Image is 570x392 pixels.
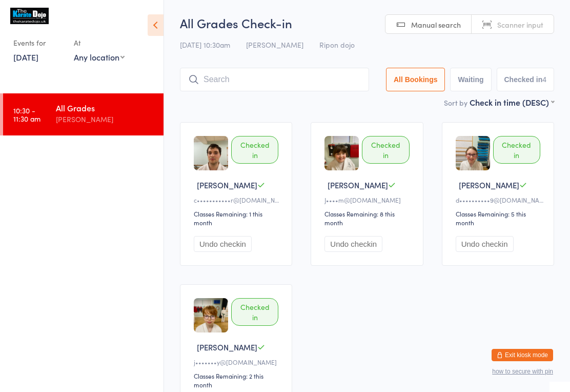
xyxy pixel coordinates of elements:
span: [PERSON_NAME] [328,180,388,190]
div: Check in time (DESC) [470,96,554,108]
button: Checked in4 [497,68,555,91]
div: d••••••••••9@[DOMAIN_NAME] [456,195,543,204]
a: [DATE] [13,51,38,63]
a: 10:30 -11:30 amAll Grades[PERSON_NAME] [3,93,164,135]
img: image1740487302.png [324,136,359,170]
span: [PERSON_NAME] [246,40,303,50]
button: Undo checkin [456,236,514,252]
button: Waiting [450,68,491,91]
div: j•••••••y@[DOMAIN_NAME] [194,358,281,366]
div: Classes Remaining: 2 this month [194,371,281,389]
label: Sort by [444,97,467,108]
span: [PERSON_NAME] [197,180,257,190]
button: Exit kiosk mode [492,349,553,361]
div: Classes Remaining: 5 this month [456,209,543,227]
button: All Bookings [386,68,445,91]
h2: All Grades Check-in [180,14,554,31]
span: Scanner input [497,19,543,30]
div: c•••••••••••r@[DOMAIN_NAME] [194,195,281,204]
input: Search [180,68,369,91]
div: Classes Remaining: 1 this month [194,209,281,227]
div: Events for [13,34,64,51]
div: Checked in [362,136,409,164]
div: Classes Remaining: 8 this month [324,209,412,227]
span: Ripon dojo [319,40,355,50]
img: image1740487100.png [194,136,228,170]
div: [PERSON_NAME] [56,113,155,125]
div: J••••m@[DOMAIN_NAME] [324,195,412,204]
div: Checked in [493,136,540,164]
img: image1741005670.png [456,136,490,170]
div: Checked in [231,136,278,164]
img: image1740486914.png [194,298,228,332]
span: [PERSON_NAME] [197,342,257,352]
div: Any location [74,51,125,63]
span: [DATE] 10:30am [180,40,230,50]
span: [PERSON_NAME] [459,180,519,190]
div: 4 [542,75,546,84]
button: Undo checkin [324,236,382,252]
button: Undo checkin [194,236,252,252]
time: 10:30 - 11:30 am [13,106,40,123]
img: The karate dojo [10,8,49,24]
div: At [74,34,125,51]
div: All Grades [56,102,155,113]
button: how to secure with pin [492,368,553,375]
div: Checked in [231,298,278,326]
span: Manual search [411,19,461,30]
